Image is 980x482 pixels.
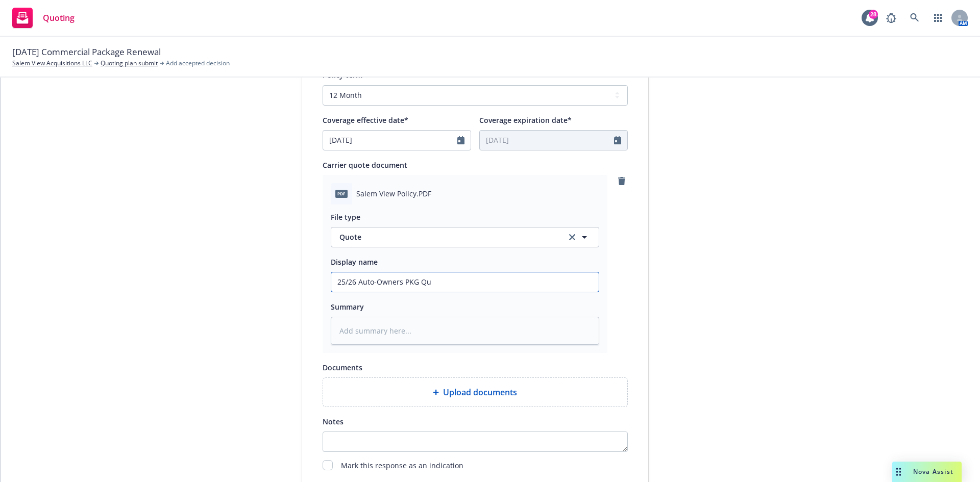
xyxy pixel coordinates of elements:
[331,227,599,247] button: Quoteclear selection
[331,257,378,267] span: Display name
[323,377,628,407] div: Upload documents
[335,190,348,197] span: PDF
[616,175,628,187] a: remove
[339,232,554,242] span: Quote
[928,8,948,28] a: Switch app
[892,462,962,482] button: Nova Assist
[869,10,878,19] div: 28
[881,8,901,28] a: Report a Bug
[323,70,366,80] span: Policy term*
[331,272,599,292] input: Add display name here...
[341,460,463,472] span: Mark this response as an indication
[12,59,92,68] a: Salem View Acquisitions LLC
[12,45,161,59] span: [DATE] Commercial Package Renewal
[614,136,621,144] svg: Calendar
[457,136,464,144] svg: Calendar
[904,8,925,28] a: Search
[323,363,362,372] span: Documents
[101,59,158,68] a: Quoting plan submit
[43,14,75,22] span: Quoting
[331,212,360,222] span: File type
[443,386,517,398] span: Upload documents
[166,59,230,68] span: Add accepted decision
[323,131,457,150] input: MM/DD/YYYY
[480,131,614,150] input: MM/DD/YYYY
[323,417,344,426] span: Notes
[913,467,953,476] span: Nova Assist
[479,115,572,125] span: Coverage expiration date*
[323,115,408,125] span: Coverage effective date*
[323,160,407,170] span: Carrier quote document
[356,188,431,199] span: Salem View Policy.PDF
[331,302,364,312] span: Summary
[8,4,79,32] a: Quoting
[892,462,905,482] div: Drag to move
[566,231,578,243] a: clear selection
